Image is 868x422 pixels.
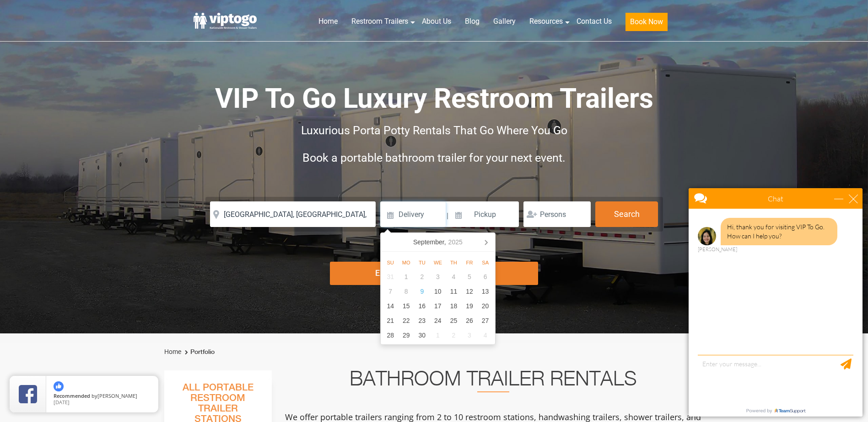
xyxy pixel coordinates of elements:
iframe: Live Chat Box [683,183,868,422]
input: Delivery [380,201,446,227]
a: Home [312,11,345,32]
div: 5 [462,269,478,284]
img: Review Rating [19,385,37,403]
div: 4 [446,269,462,284]
span: Recommended [54,392,90,399]
li: Portfolio [183,347,215,358]
img: thumbs up icon [54,381,64,391]
div: 14 [383,299,399,313]
span: [PERSON_NAME] [97,392,137,399]
div: 13 [477,284,493,299]
input: Persons [523,201,591,227]
div: We [430,257,446,268]
div: 7 [383,284,399,299]
div: 8 [398,284,414,299]
div: Mo [398,257,414,268]
div: September, [410,235,466,249]
span: | [447,201,448,231]
div: 11 [446,284,462,299]
div: 23 [414,313,430,328]
input: Pickup [450,201,519,227]
div: Explore Restroom Trailers [330,262,538,285]
div: 28 [383,328,399,343]
span: [DATE] [54,399,70,406]
div: 26 [462,313,478,328]
span: Book a portable bathroom trailer for your next event. [302,151,566,164]
a: About Us [415,11,458,32]
div: 20 [477,299,493,313]
div: 21 [383,313,399,328]
div: 9 [414,284,430,299]
div: 16 [414,299,430,313]
div: 4 [477,328,493,343]
div: 3 [462,328,478,343]
span: Luxurious Porta Potty Rentals That Go Where You Go [301,124,567,137]
div: 24 [430,313,446,328]
div: 22 [398,313,414,328]
span: by [54,393,151,400]
div: 29 [398,328,414,343]
div: 17 [430,299,446,313]
button: Search [595,201,658,227]
div: 3 [430,269,446,284]
a: Restroom Trailers [345,11,415,32]
div: 1 [398,269,414,284]
div: Su [383,257,399,268]
div: 25 [446,313,462,328]
div: Tu [414,257,430,268]
a: Book Now [619,11,674,37]
div: 12 [462,284,478,299]
a: Gallery [486,11,523,32]
div: 31 [383,269,399,284]
div: Sa [477,257,493,268]
a: Home [164,348,181,355]
div: Th [446,257,462,268]
i: 2025 [448,237,463,248]
div: 27 [477,313,493,328]
a: Contact Us [570,11,619,32]
input: Where do you need your restroom? [210,201,376,227]
div: 2 [446,328,462,343]
div: 6 [477,269,493,284]
div: Fr [462,257,478,268]
div: 2 [414,269,430,284]
div: 30 [414,328,430,343]
a: Resources [523,11,570,32]
span: VIP To Go Luxury Restroom Trailers [215,82,653,115]
div: 10 [430,284,446,299]
div: 18 [446,299,462,313]
div: 19 [462,299,478,313]
a: Blog [458,11,486,32]
div: 15 [398,299,414,313]
h2: Bathroom Trailer Rentals [284,370,702,392]
div: 1 [430,328,446,343]
button: Book Now [625,13,668,31]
